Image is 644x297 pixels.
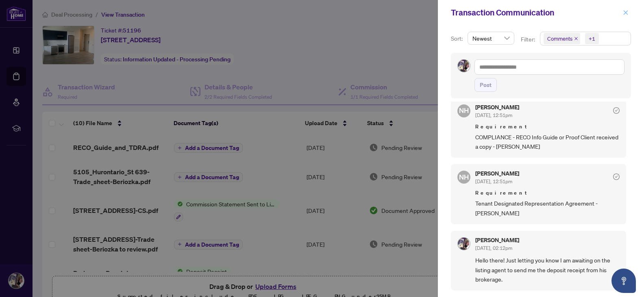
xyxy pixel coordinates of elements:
span: Comments [547,35,572,43]
span: check-circle [613,107,620,114]
span: Requirement [475,189,620,197]
span: [DATE], 12:51pm [475,112,512,118]
span: Newest [472,32,509,44]
span: Hello there! Just letting you know I am awaiting on the listing agent to send me the deposit rece... [475,256,620,284]
button: Post [474,78,497,92]
span: close [574,37,578,41]
span: Tenant Designated Representation Agreement - [PERSON_NAME] [475,199,620,218]
span: Comments [544,33,580,44]
div: Transaction Communication [451,7,620,19]
h5: [PERSON_NAME] [475,104,519,110]
span: close [623,10,629,15]
span: COMPLIANCE - RECO Info Guide or Proof Client received a copy - [PERSON_NAME] [475,132,620,152]
div: +1 [589,35,595,43]
img: Profile Icon [458,60,470,72]
span: [DATE], 12:51pm [475,178,512,184]
span: NH [459,105,469,116]
span: Requirement [475,123,620,131]
img: Profile Icon [458,238,470,250]
p: Filter: [521,35,536,44]
span: NH [459,172,469,182]
h5: [PERSON_NAME] [475,171,519,176]
span: check-circle [613,173,620,180]
span: [DATE], 02:12pm [475,245,512,251]
button: Open asap [611,269,636,293]
h5: [PERSON_NAME] [475,237,519,243]
p: Sort: [451,34,464,43]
